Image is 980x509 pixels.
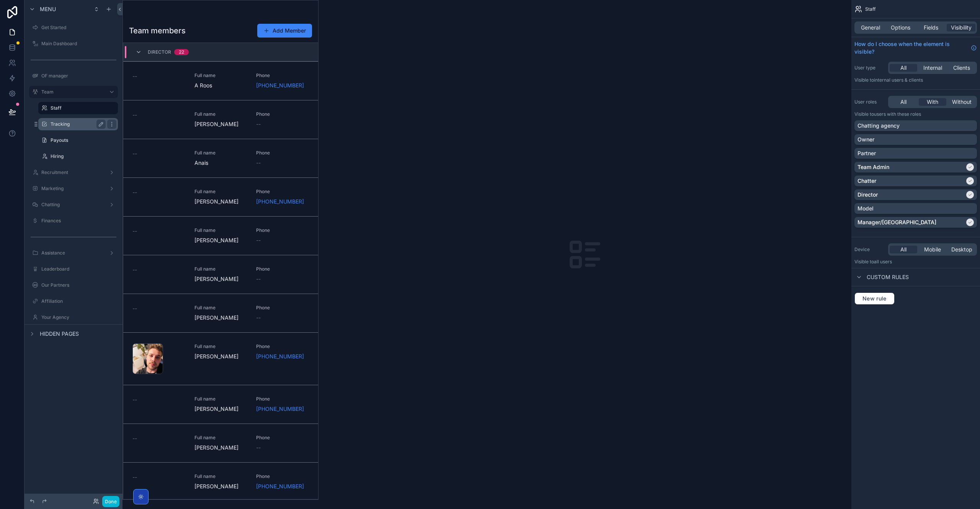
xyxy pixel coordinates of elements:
a: Hiring [38,150,118,163]
a: Staff [38,102,118,114]
label: Payouts [51,137,116,143]
label: User roles [854,99,885,105]
span: Fields [924,24,938,31]
span: Users with these roles [874,111,921,117]
label: Our Partners [41,282,116,288]
label: Main Dashboard [41,41,116,47]
span: Hidden pages [40,330,79,338]
div: 22 [179,49,184,55]
span: All [900,246,906,253]
span: All [900,98,906,106]
label: Tracking [51,121,103,127]
p: Chatting agency [857,122,900,130]
span: Staff [865,6,875,12]
a: Tracking [38,118,118,130]
a: Main Dashboard [29,38,118,50]
a: Your Agency [29,311,118,323]
span: Desktop [951,246,972,253]
span: Options [891,24,910,31]
p: Director [857,191,878,199]
label: Your Agency [41,314,116,320]
a: Affiliation [29,295,118,307]
label: Leaderboard [41,266,116,272]
span: Internal users & clients [874,77,923,83]
a: OF manager [29,70,118,82]
a: Team [29,86,118,98]
span: Internal [923,64,942,72]
p: Visible to [854,111,977,117]
label: Device [854,246,885,253]
p: Partner [857,149,876,157]
a: Payouts [38,134,118,146]
span: Custom rules [867,273,909,281]
p: Model [857,205,874,212]
span: All [900,64,906,72]
label: Hiring [51,153,116,159]
a: Marketing [29,182,118,195]
a: Finances [29,215,118,227]
label: Finances [41,218,116,224]
p: Chatter [857,177,876,185]
span: Without [952,98,972,106]
p: Team Admin [857,163,889,171]
label: User type [854,65,885,71]
span: With [927,98,938,106]
label: Chatting [41,202,106,208]
a: Chatting [29,199,118,211]
a: How do I choose when the element is visible? [854,40,977,56]
label: Staff [51,105,113,111]
span: General [861,24,880,31]
label: Team [41,89,103,95]
span: Director [148,49,171,55]
label: Get Started [41,25,116,31]
span: Menu [40,5,56,13]
a: Recruitment [29,166,118,179]
p: Manager/[GEOGRAPHIC_DATA] [857,218,936,226]
label: Assistance [41,250,106,256]
label: OF manager [41,73,116,79]
label: Marketing [41,186,106,192]
button: Done [102,496,119,507]
button: New rule [854,292,895,305]
span: How do I choose when the element is visible? [854,40,968,56]
span: Mobile [924,246,941,253]
span: Visibility [951,24,972,31]
p: Owner [857,136,874,143]
label: Affiliation [41,298,116,304]
span: New rule [859,295,890,302]
a: Leaderboard [29,263,118,275]
span: Clients [953,64,970,72]
a: Assistance [29,247,118,259]
a: Our Partners [29,279,118,291]
label: Recruitment [41,169,106,176]
a: Get Started [29,21,118,34]
p: Visible to [854,77,977,83]
span: all users [874,259,892,264]
p: Visible to [854,259,977,265]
